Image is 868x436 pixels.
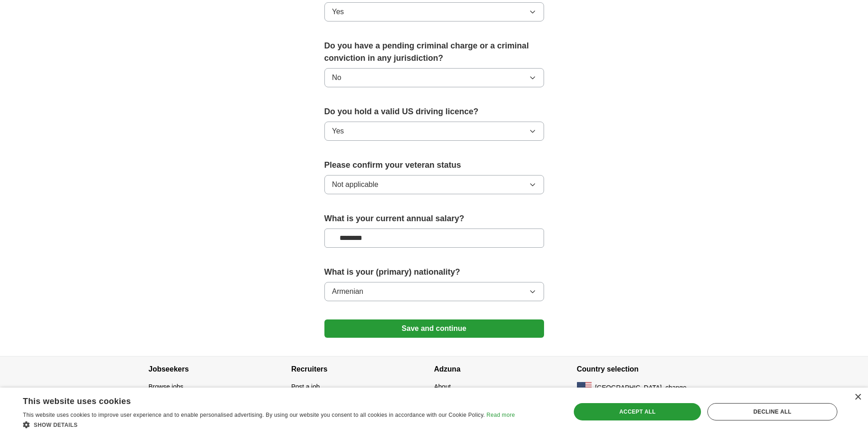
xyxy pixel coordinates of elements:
a: About [434,383,451,390]
a: Browse jobs [149,383,183,390]
img: US flag [577,382,592,393]
div: Accept all [574,403,701,420]
button: Yes [324,2,544,21]
span: Yes [332,126,344,137]
label: What is your (primary) nationality? [324,266,544,278]
button: No [324,68,544,87]
h4: Country selection [577,356,720,382]
label: What is your current annual salary? [324,213,544,225]
label: Do you hold a valid US driving licence? [324,106,544,118]
button: Yes [324,122,544,141]
button: Save and continue [324,319,544,338]
span: This website uses cookies to improve user experience and to enable personalised advertising. By u... [23,412,485,418]
div: Show details [23,420,515,429]
span: [GEOGRAPHIC_DATA] [595,383,662,393]
button: Armenian [324,282,544,301]
div: Close [854,394,861,401]
a: Read more, opens a new window [486,412,515,418]
label: Do you have a pending criminal charge or a criminal conviction in any jurisdiction? [324,40,544,64]
a: Post a job [291,383,320,390]
button: Not applicable [324,175,544,194]
span: Armenian [332,286,363,297]
div: Decline all [707,403,837,420]
span: No [332,72,341,83]
span: Show details [34,422,78,428]
div: This website uses cookies [23,393,492,407]
label: Please confirm your veteran status [324,159,544,171]
span: Not applicable [332,179,378,190]
span: Yes [332,6,344,17]
button: change [665,383,686,393]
